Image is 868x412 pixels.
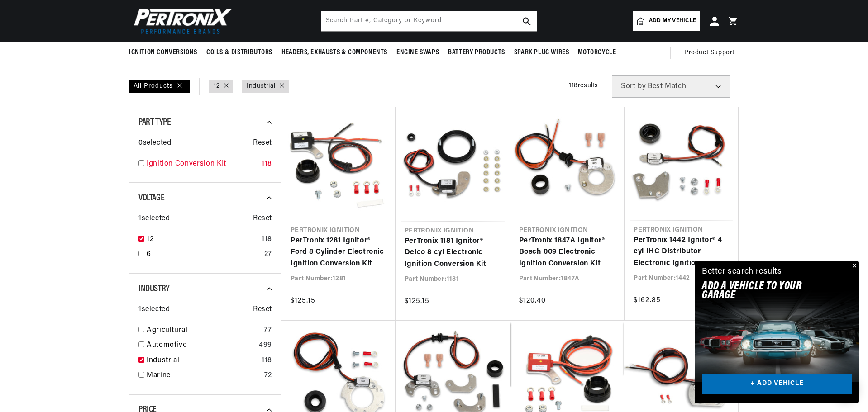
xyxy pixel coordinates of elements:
[129,5,233,37] img: Pertronix
[405,236,501,270] a: PerTronix 1181 Ignitor® Delco 8 cyl Electronic Ignition Conversion Kit
[321,11,537,31] input: Search Part #, Category or Keyword
[448,48,505,57] span: Battery Products
[138,194,164,203] span: Voltage
[633,11,700,31] a: Add my vehicle
[264,325,272,336] div: 77
[147,325,260,336] a: Agricultural
[138,304,170,316] span: 1 selected
[510,42,574,63] summary: Spark Plug Wires
[264,249,272,260] div: 27
[206,48,272,57] span: Coils & Distributors
[262,158,272,170] div: 118
[253,213,272,225] span: Reset
[147,370,261,382] a: Marine
[253,304,272,316] span: Reset
[702,265,782,279] div: Better search results
[138,213,170,225] span: 1 selected
[573,42,620,63] summary: Motorcycle
[281,48,387,57] span: Headers, Exhausts & Components
[147,158,258,170] a: Ignition Conversion Kit
[517,11,537,31] button: search button
[129,48,197,57] span: Ignition Conversions
[578,48,616,57] span: Motorcycle
[848,261,859,272] button: Close
[277,42,392,63] summary: Headers, Exhausts & Components
[147,355,258,367] a: Industrial
[264,370,272,382] div: 72
[262,234,272,246] div: 118
[392,42,444,63] summary: Engine Swaps
[396,48,439,57] span: Engine Swaps
[138,284,170,294] span: Industry
[291,235,386,270] a: PerTronix 1281 Ignitor® Ford 8 Cylinder Electronic Ignition Conversion Kit
[634,235,729,270] a: PerTronix 1442 Ignitor® 4 cyl IHC Distributor Electronic Ignition Conversion Kit
[649,17,696,25] span: Add my vehicle
[259,340,272,351] div: 499
[514,48,569,57] span: Spark Plug Wires
[138,137,171,149] span: 0 selected
[684,48,734,58] span: Product Support
[247,81,275,91] a: Industrial
[129,80,190,93] div: All Products
[702,282,829,300] h2: Add A VEHICLE to your garage
[147,340,255,351] a: Automotive
[612,75,730,98] select: Sort by
[702,374,852,394] a: + ADD VEHICLE
[684,42,739,64] summary: Product Support
[129,42,202,63] summary: Ignition Conversions
[444,42,510,63] summary: Battery Products
[621,83,646,90] span: Sort by
[202,42,277,63] summary: Coils & Distributors
[519,235,615,270] a: PerTronix 1847A Ignitor® Bosch 009 Electronic Ignition Conversion Kit
[147,234,258,246] a: 12
[147,249,261,260] a: 6
[569,82,598,89] span: 118 results
[253,137,272,149] span: Reset
[138,118,171,127] span: Part Type
[214,81,219,91] a: 12
[262,355,272,367] div: 118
